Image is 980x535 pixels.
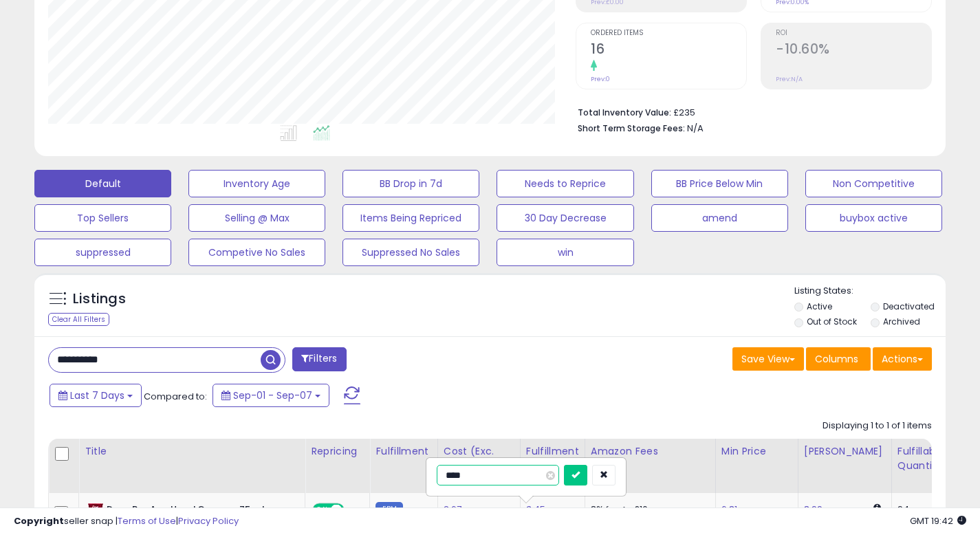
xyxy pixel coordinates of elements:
button: Columns [806,347,871,371]
div: Fulfillment [375,444,431,459]
div: seller snap | | [14,515,239,528]
label: Deactivated [883,301,935,312]
div: Fulfillment Cost [526,444,579,473]
button: amend [651,204,788,232]
b: Dove Pro Age Hand Cream - 75 ml [107,503,274,520]
button: buybox active [805,204,942,232]
span: Ordered Items [591,30,746,37]
strong: Copyright [14,514,64,527]
button: 30 Day Decrease [497,204,633,232]
button: Needs to Reprice [497,170,633,197]
button: Selling @ Max [188,204,325,232]
div: Fulfillable Quantity [897,444,945,473]
button: Default [34,170,171,197]
div: Min Price [721,444,792,459]
small: Prev: N/A [776,75,803,83]
a: 3.45 [526,503,546,516]
a: Privacy Policy [178,514,239,527]
button: Save View [732,347,804,371]
span: Last 7 Days [70,389,124,402]
span: ON [314,505,331,516]
div: Clear All Filters [48,313,109,326]
button: Competive No Sales [188,239,325,266]
div: Cost (Exc. VAT) [444,444,514,473]
h5: Listings [73,290,126,309]
span: 2025-09-15 19:42 GMT [910,514,966,527]
button: Top Sellers [34,204,171,232]
label: Active [807,301,832,312]
button: Suppressed No Sales [342,239,479,266]
span: ROI [776,30,931,37]
h2: -10.60% [776,41,931,60]
span: N/A [687,122,704,135]
li: £235 [578,103,922,120]
span: Columns [815,352,858,366]
button: Last 7 Days [50,384,142,407]
small: FBM [375,502,402,516]
div: Amazon Fees [591,444,710,459]
small: Prev: 0 [591,75,610,83]
button: BB Price Below Min [651,170,788,197]
button: suppressed [34,239,171,266]
button: BB Drop in 7d [342,170,479,197]
b: Short Term Storage Fees: [578,122,685,134]
button: Items Being Repriced [342,204,479,232]
button: Filters [292,347,346,371]
button: Actions [873,347,932,371]
span: Sep-01 - Sep-07 [233,389,312,402]
button: Sep-01 - Sep-07 [213,384,329,407]
a: 2.67 [444,503,462,516]
label: Archived [883,316,920,327]
div: Displaying 1 to 1 of 1 items [823,419,932,433]
img: 41tkhEifLiL._SL40_.jpg [88,503,103,531]
div: Title [85,444,299,459]
h2: 16 [591,41,746,60]
b: Total Inventory Value: [578,107,671,118]
span: Compared to: [144,390,207,403]
div: Repricing [311,444,364,459]
p: Listing States: [794,285,946,298]
button: Non Competitive [805,170,942,197]
a: 8.99 [804,503,823,516]
button: Inventory Age [188,170,325,197]
label: Out of Stock [807,316,857,327]
a: 6.81 [721,503,738,516]
div: [PERSON_NAME] [804,444,886,459]
div: 94 [897,503,940,516]
button: win [497,239,633,266]
div: 8% for <= £10 [591,503,705,516]
a: Terms of Use [118,514,176,527]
